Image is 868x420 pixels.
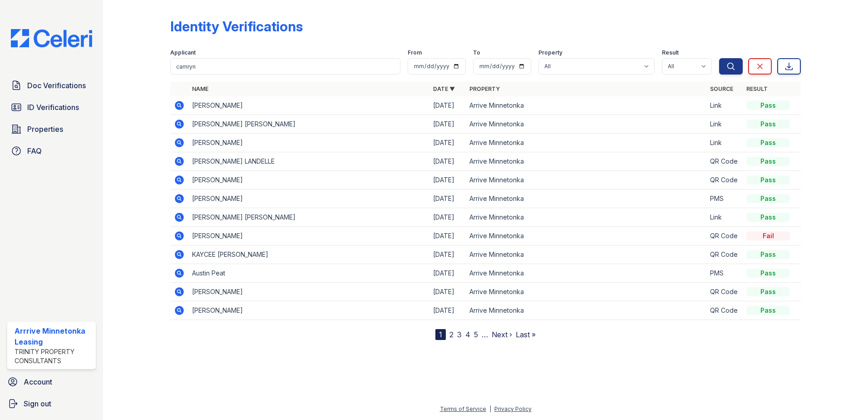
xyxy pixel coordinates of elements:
a: Date ▼ [433,85,455,92]
td: [PERSON_NAME] [PERSON_NAME] [188,208,429,227]
td: Link [706,96,743,115]
td: [DATE] [429,190,466,208]
td: QR Code [706,283,743,301]
td: Arrive Minnetonka [466,115,707,134]
td: [PERSON_NAME] LANDELLE [188,152,429,171]
td: [DATE] [429,171,466,190]
td: QR Code [706,245,743,264]
td: QR Code [706,227,743,245]
a: Property [469,85,500,92]
div: Pass [746,213,790,222]
a: Sign out [4,395,99,413]
td: [PERSON_NAME] [188,301,429,320]
a: Next › [492,330,512,339]
td: [PERSON_NAME] [188,96,429,115]
td: Arrive Minnetonka [466,283,707,301]
div: 1 [435,329,446,340]
label: Result [662,49,679,56]
span: Doc Verifications [27,80,86,91]
td: Arrive Minnetonka [466,227,707,245]
td: [DATE] [429,245,466,264]
div: Pass [746,194,790,203]
td: Arrive Minnetonka [466,134,707,152]
a: 3 [457,330,462,339]
td: Arrive Minnetonka [466,171,707,190]
div: Pass [746,250,790,259]
td: KAYCEE [PERSON_NAME] [188,245,429,264]
td: [DATE] [429,264,466,283]
td: [DATE] [429,283,466,301]
label: Property [538,49,562,56]
td: [DATE] [429,134,466,152]
label: To [473,49,480,56]
a: Last » [516,330,536,339]
td: Arrive Minnetonka [466,264,707,283]
span: … [482,329,488,340]
span: Properties [27,124,63,135]
td: [PERSON_NAME] [188,283,429,301]
td: [PERSON_NAME] [188,227,429,245]
div: Trinity Property Consultants [15,347,92,365]
td: [DATE] [429,301,466,320]
a: Terms of Service [440,405,486,412]
div: Pass [746,175,790,185]
label: Applicant [170,49,196,56]
a: Properties [7,120,96,138]
a: Source [710,85,733,92]
a: Doc Verifications [7,76,96,95]
td: [DATE] [429,152,466,171]
td: Arrive Minnetonka [466,96,707,115]
div: Pass [746,120,790,129]
div: Identity Verifications [170,18,303,35]
input: Search by name or phone number [170,58,400,75]
a: 5 [474,330,478,339]
td: [DATE] [429,208,466,227]
div: Pass [746,138,790,147]
a: ID Verifications [7,98,96,116]
span: Sign out [24,398,51,409]
a: 2 [449,330,454,339]
td: QR Code [706,301,743,320]
a: Account [4,373,99,391]
td: Arrive Minnetonka [466,301,707,320]
td: Link [706,208,743,227]
td: QR Code [706,152,743,171]
td: Arrive Minnetonka [466,208,707,227]
a: Privacy Policy [494,405,532,412]
td: Link [706,134,743,152]
div: Pass [746,157,790,166]
img: CE_Logo_Blue-a8612792a0a2168367f1c8372b55b34899dd931a85d93a1a3d3e32e68fde9ad4.png [4,29,99,47]
td: Arrive Minnetonka [466,245,707,264]
span: Account [24,376,52,387]
td: PMS [706,264,743,283]
td: Arrive Minnetonka [466,152,707,171]
div: Pass [746,306,790,315]
div: Pass [746,101,790,110]
span: ID Verifications [27,102,79,113]
td: PMS [706,190,743,208]
td: Austin Peat [188,264,429,283]
a: Name [192,85,208,92]
a: Result [746,85,768,92]
div: Fail [746,231,790,240]
td: QR Code [706,171,743,190]
td: Arrive Minnetonka [466,190,707,208]
td: [PERSON_NAME] [188,171,429,190]
a: 4 [465,330,470,339]
span: FAQ [27,145,42,156]
td: [DATE] [429,115,466,134]
td: [DATE] [429,96,466,115]
td: [PERSON_NAME] [188,190,429,208]
td: [PERSON_NAME] [188,134,429,152]
div: Arrrive Minnetonka Leasing [15,325,92,347]
td: Link [706,115,743,134]
div: Pass [746,287,790,296]
td: [DATE] [429,227,466,245]
td: [PERSON_NAME] [PERSON_NAME] [188,115,429,134]
div: Pass [746,269,790,278]
div: | [489,405,491,412]
a: FAQ [7,142,96,160]
label: From [408,49,422,56]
